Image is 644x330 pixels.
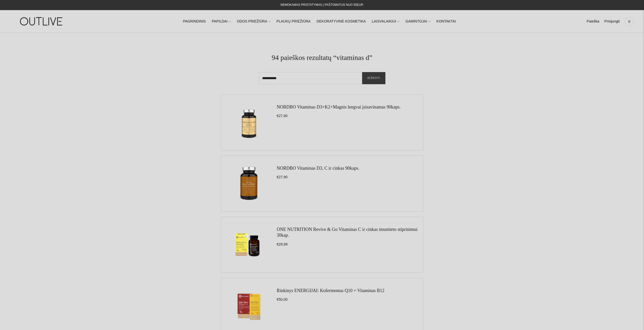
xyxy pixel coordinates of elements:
[587,16,599,27] a: Paieška
[277,166,360,171] a: NORDBO Vitaminas D3, C ir cinkas 90kaps.
[281,2,363,8] div: NEMOKAMAS PRISTATYMAS Į PAŠTOMATUS NUO 50EUR
[183,16,206,27] a: PAGRINDINIS
[372,16,399,27] a: LAISVALAIKIUI
[277,114,288,118] span: €27,90
[604,16,620,27] a: Prisijungti
[277,297,288,301] span: €50,00
[212,16,231,27] a: PAPILDAI
[277,104,401,109] a: NORDBO Vitaminas D3+K2+Magnis lengvai įsisavinamas 90kaps.
[237,16,271,27] a: ODOS PRIEŽIŪRA
[10,13,73,30] img: OUTLIVE
[317,16,366,27] a: DEKORATYVINĖ KOSMETIKA
[277,227,418,238] a: ONE NUTRITION Revive & Go Vitaminas C ir cinkas imuniteto stiprinimui 30kap.
[362,72,385,84] button: Ieškoti
[625,16,634,27] a: 0
[277,288,385,293] a: Rinkinys ENERGIJAI: Kofermentas Q10 + Vitaminas B12
[626,18,633,25] span: 0
[277,242,288,246] span: €29,99
[405,16,430,27] a: GAMINTOJAI
[20,53,624,62] h1: 94 paieškos rezultatų “vitaminas d”
[277,175,288,179] span: €27,90
[437,16,456,27] a: KONTAKTAI
[277,16,311,27] a: PLAUKŲ PRIEŽIŪRA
